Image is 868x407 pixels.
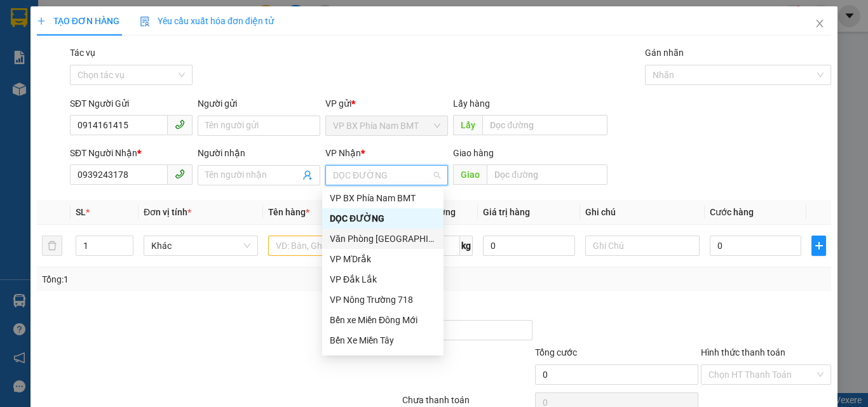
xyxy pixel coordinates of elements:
[330,272,436,286] div: VP Đắk Lắk
[70,97,193,110] div: SĐT Người Gửi
[330,252,436,266] div: VP M'Drắk
[333,166,440,185] span: DỌC ĐƯỜNG
[483,236,574,256] input: 0
[322,229,444,249] div: Văn Phòng Tân Phú
[453,164,487,185] span: Giao
[487,164,607,185] input: Dọc đường
[322,310,444,330] div: Bến xe Miền Đông Mới
[453,115,482,135] span: Lấy
[325,97,448,110] div: VP gửi
[330,333,436,347] div: Bến Xe Miền Tây
[37,16,119,26] span: TẠO ĐƠN HÀNG
[645,48,684,58] label: Gán nhãn
[812,241,825,251] span: plus
[322,290,444,310] div: VP Nông Trường 718
[70,146,193,160] div: SĐT Người Nhận
[325,148,361,158] span: VP Nhận
[175,119,185,130] span: phone
[268,236,383,256] input: VD: Bàn, Ghế
[482,115,607,135] input: Dọc đường
[140,17,150,27] img: icon
[815,18,825,29] span: close
[198,146,320,160] div: Người nhận
[322,188,444,208] div: VP BX Phía Nam BMT
[322,269,444,290] div: VP Đắk Lắk
[453,148,494,158] span: Giao hàng
[322,249,444,269] div: VP M'Drắk
[37,17,46,25] span: plus
[535,347,577,357] span: Tổng cước
[333,116,440,135] span: VP BX Phía Nam BMT
[580,200,705,225] th: Ghi chú
[330,293,436,307] div: VP Nông Trường 718
[811,236,826,256] button: plus
[460,236,473,256] span: kg
[268,207,309,217] span: Tên hàng
[330,232,436,246] div: Văn Phòng [GEOGRAPHIC_DATA]
[802,6,837,42] button: Close
[483,207,530,217] span: Giá trị hàng
[330,211,436,225] div: DỌC ĐƯỜNG
[151,236,250,255] span: Khác
[42,236,62,256] button: delete
[322,350,444,371] div: Hòa Tiến
[76,207,86,217] span: SL
[302,170,313,180] span: user-add
[140,16,274,26] span: Yêu cầu xuất hóa đơn điện tử
[330,313,436,327] div: Bến xe Miền Đông Mới
[701,347,785,357] label: Hình thức thanh toán
[42,272,336,286] div: Tổng: 1
[453,98,490,109] span: Lấy hàng
[330,191,436,205] div: VP BX Phía Nam BMT
[322,330,444,350] div: Bến Xe Miền Tây
[70,48,95,58] label: Tác vụ
[322,208,444,229] div: DỌC ĐƯỜNG
[144,207,191,217] span: Đơn vị tính
[585,236,700,256] input: Ghi Chú
[198,97,320,110] div: Người gửi
[710,207,754,217] span: Cước hàng
[175,169,185,179] span: phone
